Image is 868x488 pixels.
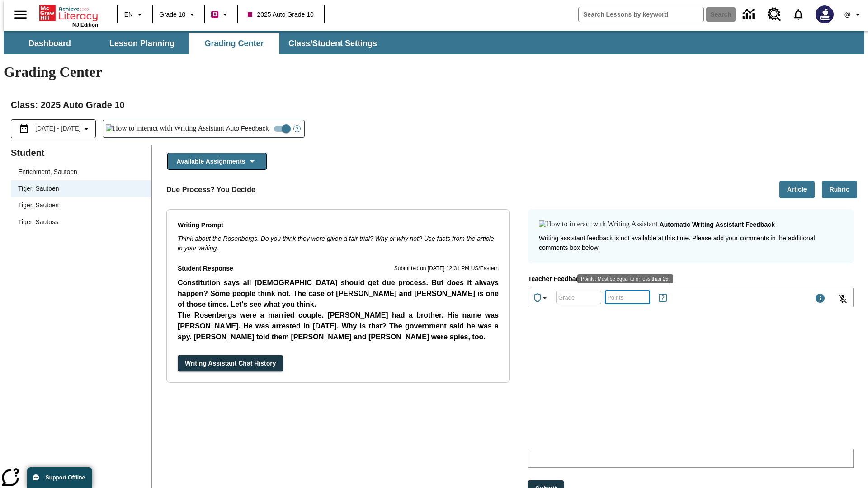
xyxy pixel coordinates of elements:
span: Support Offline [46,474,85,481]
div: Home [39,3,98,28]
a: Resource Center, Will open in new tab [762,2,787,27]
button: Open side menu [7,1,34,28]
div: Points: Must be equal to or less than 25. [577,274,673,283]
img: Avatar [816,5,834,23]
a: Home [39,4,98,22]
svg: Collapse Date Range Filter [81,123,92,134]
body: Type your response here. [4,7,132,215]
div: Tiger, Sautoes [11,197,151,214]
span: 2025 Auto Grade 10 [248,10,313,19]
input: Grade: Letters, numbers, %, + and - are allowed. [556,285,601,309]
span: Enrichment, Sautoen [18,167,144,177]
button: Grading Center [189,33,279,54]
button: Grade: Grade 10, Select a grade [156,6,201,23]
button: Class/Student Settings [281,33,384,54]
button: Article, Will open in new tab [779,181,815,198]
p: Constitution says all [DEMOGRAPHIC_DATA] should get due process. But does it always happen? Some ... [178,277,499,310]
p: Due Process? You Decide [166,184,255,195]
span: Grade 10 [159,10,185,19]
input: Points: Must be equal to or less than 25. [605,285,650,309]
p: [PERSON_NAME] and [PERSON_NAME] were arrested. They were put on tri [178,343,499,353]
img: How to interact with Writing Assistant [539,220,658,229]
button: Support Offline [27,467,92,488]
span: NJ Edition [72,22,98,28]
button: Lesson Planning [97,33,187,54]
div: Points: Must be equal to or less than 25. [605,291,650,304]
span: Auto Feedback [226,124,269,133]
div: Enrichment, Sautoen [11,164,151,180]
img: How to interact with Writing Assistant [106,124,225,133]
span: Tiger, Sautoss [18,217,144,227]
button: Writing Assistant Chat History [178,355,283,372]
button: Profile/Settings [839,6,868,23]
span: @ [844,10,850,19]
p: Student [11,145,151,160]
input: search field [579,7,703,22]
p: Submitted on [DATE] 12:31 PM US/Eastern [394,264,499,273]
button: Available Assignments [167,153,267,170]
span: B [212,9,217,20]
p: Thank you for submitting your answer. Here are things that are working and some suggestions for i... [4,7,132,32]
div: SubNavbar [4,33,385,54]
p: Automatic writing assistant feedback [660,220,775,230]
div: Grade: Letters, numbers, %, + and - are allowed. [556,291,601,304]
p: Unclear and Off-Topic [4,39,132,47]
span: [DATE] - [DATE] [35,124,81,133]
div: SubNavbar [4,31,864,54]
button: Select a new avatar [810,3,839,26]
div: Think about the Rosenbergs. Do you think they were given a fair trial? Why or why not? Use facts ... [178,234,499,253]
span: Tiger, Sautoes [18,201,144,210]
button: Open Help for Writing Assistant [290,120,304,137]
p: Teacher Feedback [528,274,854,284]
button: Rubric, Will open in new tab [822,181,857,198]
button: Achievements [528,289,554,307]
a: Data Center [737,2,762,27]
p: Writing assistant feedback is not available at this time. Please add your comments in the additio... [539,234,843,253]
div: Maximum 1000 characters Press Escape to exit toolbar and use left and right arrow keys to access ... [815,293,826,305]
p: The Rosenbergs were a married couple. [PERSON_NAME] had a brother. His name was [PERSON_NAME]. He... [178,310,499,343]
h2: Class : 2025 Auto Grade 10 [11,98,857,112]
button: Select the date range menu item [15,123,92,134]
button: Dashboard [5,33,95,54]
h1: Grading Center [4,64,864,80]
button: Rules for Earning Points and Achievements, Will open in new tab [654,289,672,307]
span: Tiger, Sautoen [18,184,144,193]
p: Student Response [178,277,499,344]
p: Student Response [178,264,233,274]
div: Tiger, Sautoss [11,214,151,230]
button: Click to activate and allow voice recognition [832,288,854,310]
span: EN [124,10,133,19]
button: Boost Class color is violet red. Change class color [208,6,234,23]
a: Notifications [787,3,810,26]
p: While your response is not relevant to the question, it's vital to focus on the topic at hand. Pl... [4,54,132,95]
button: Language: EN, Select a language [120,6,149,23]
p: Writing Prompt [178,221,499,230]
div: Tiger, Sautoen [11,180,151,197]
